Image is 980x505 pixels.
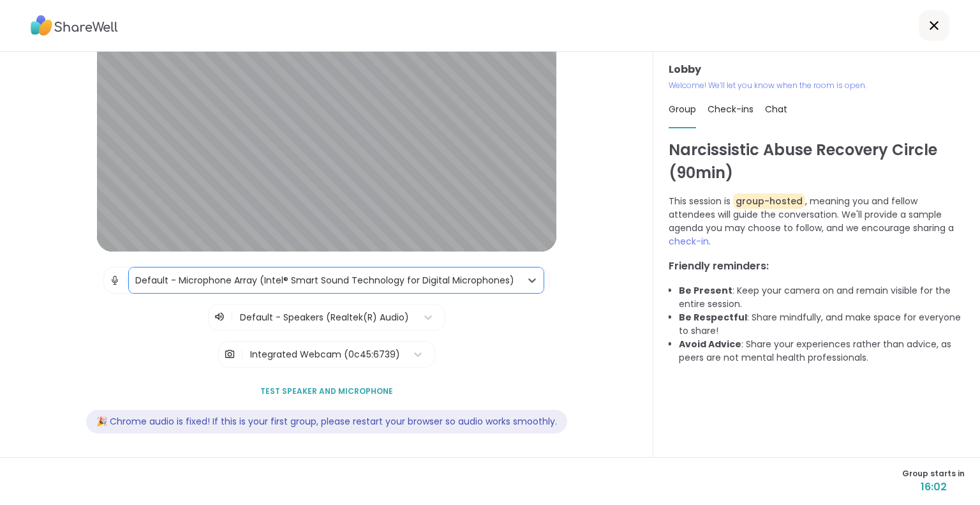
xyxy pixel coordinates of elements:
[679,338,741,350] b: Avoid Advice
[109,268,121,293] img: Microphone
[669,259,965,274] h3: Friendly reminders:
[669,139,965,185] h1: Narcissistic Abuse Recovery Circle (90min)
[765,103,787,116] span: Chat
[135,274,514,287] div: Default - Microphone Array (Intel® Smart Sound Technology for Digital Microphones)
[669,195,965,248] p: This session is , meaning you and fellow attendees will guide the conversation. We'll provide a s...
[679,311,747,324] b: Be Respectful
[679,284,732,297] b: Be Present
[902,468,965,479] span: Group starts in
[902,479,965,495] span: 16:02
[679,284,965,311] li: : Keep your camera on and remain visible for the entire session.
[31,11,118,40] img: ShareWell Logo
[679,338,965,365] li: : Share your experiences rather than advice, as peers are not mental health professionals.
[669,62,965,77] h3: Lobby
[260,386,393,397] span: Test speaker and microphone
[86,410,567,433] div: 🎉 Chrome audio is fixed! If this is your first group, please restart your browser so audio works ...
[250,348,400,361] div: Integrated Webcam (0c45:6739)
[669,80,965,91] p: Welcome! We’ll let you know when the room is open.
[733,193,805,209] span: group-hosted
[255,378,398,405] button: Test speaker and microphone
[679,311,965,338] li: : Share mindfully, and make space for everyone to share!
[708,103,754,116] span: Check-ins
[126,268,129,293] span: |
[669,235,709,248] span: check-in
[224,342,235,367] img: Camera
[669,103,696,116] span: Group
[241,342,244,367] span: |
[230,310,234,325] span: |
